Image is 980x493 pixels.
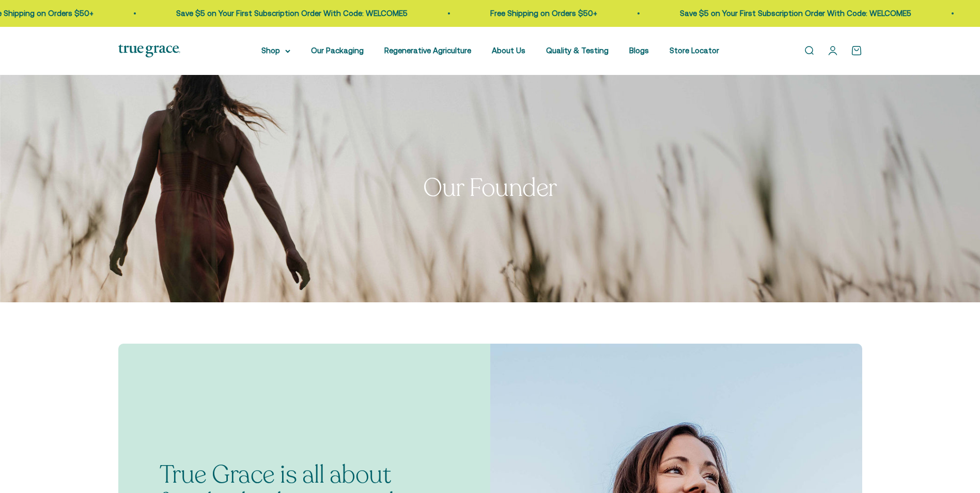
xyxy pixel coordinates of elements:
[481,9,588,18] a: Free Shipping on Orders $50+
[671,7,902,20] p: Save $5 on Your First Subscription Order With Code: WELCOME5
[670,46,719,55] a: Store Locator
[629,46,649,55] a: Blogs
[423,171,557,205] split-lines: Our Founder
[167,7,398,20] p: Save $5 on Your First Subscription Order With Code: WELCOME5
[384,46,471,55] a: Regenerative Agriculture
[261,44,290,57] summary: Shop
[492,46,525,55] a: About Us
[546,46,609,55] a: Quality & Testing
[311,46,364,55] a: Our Packaging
